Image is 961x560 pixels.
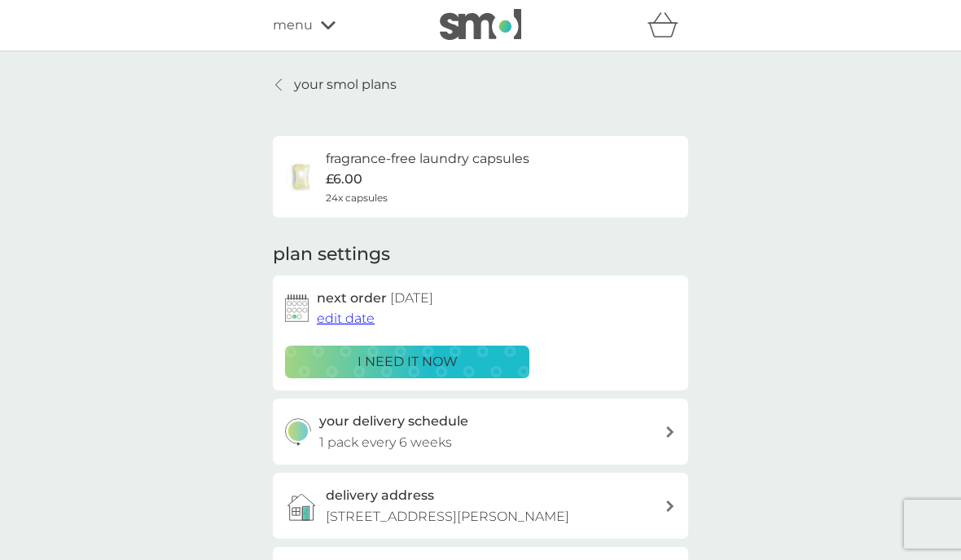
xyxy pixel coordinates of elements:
[319,411,468,432] h3: your delivery schedule
[319,432,452,453] p: 1 pack every 6 weeks
[440,9,521,40] img: smol
[326,190,388,205] span: 24x capsules
[273,473,688,539] a: delivery address[STREET_ADDRESS][PERSON_NAME]
[326,148,529,170] h6: fragrance-free laundry capsules
[358,351,458,373] p: i need it now
[326,506,569,527] p: [STREET_ADDRESS][PERSON_NAME]
[273,399,688,465] button: your delivery schedule1 pack every 6 weeks
[273,15,313,36] span: menu
[294,74,397,95] p: your smol plans
[326,485,434,506] h3: delivery address
[285,161,318,193] img: fragrance-free laundry capsules
[273,74,397,95] a: your smol plans
[317,288,433,309] h2: next order
[647,9,688,42] div: basket
[273,242,390,267] h2: plan settings
[326,169,362,190] p: £6.00
[390,290,433,306] span: [DATE]
[285,346,529,378] button: i need it now
[317,311,375,326] span: edit date
[317,308,375,329] button: edit date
